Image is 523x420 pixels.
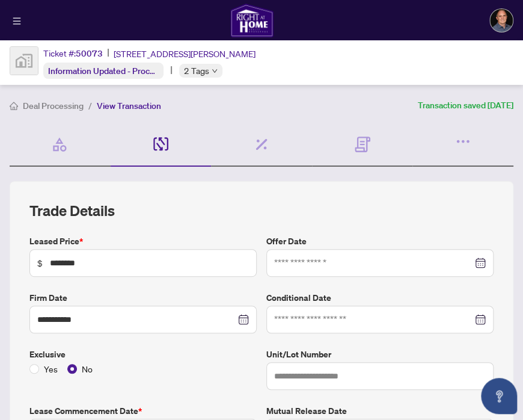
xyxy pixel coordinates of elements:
h2: Trade Details [29,201,494,220]
span: 2 Tags [184,64,209,78]
label: Exclusive [29,348,257,361]
label: Offer Date [266,235,494,248]
article: Transaction saved [DATE] [418,99,513,113]
img: logo [230,4,274,37]
button: Open asap [481,378,517,414]
div: Ticket #: [43,46,103,60]
label: Lease Commencement Date [29,404,257,418]
span: View Transaction [97,100,161,111]
li: / [88,99,92,113]
span: 50073 [76,48,103,59]
span: [STREET_ADDRESS][PERSON_NAME] [114,47,255,60]
span: Yes [39,362,63,375]
img: svg%3e [10,47,38,75]
span: Deal Processing [23,100,84,111]
label: Leased Price [29,235,257,248]
img: Profile Icon [490,9,513,32]
span: menu [13,17,21,25]
label: Conditional Date [266,291,494,304]
span: home [10,102,18,110]
label: Firm Date [29,291,257,304]
span: No [77,362,97,375]
label: Mutual Release Date [266,404,494,418]
span: down [212,68,218,74]
label: Unit/Lot Number [266,348,494,361]
span: $ [37,256,43,270]
span: Information Updated - Processing Pending [48,65,207,76]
